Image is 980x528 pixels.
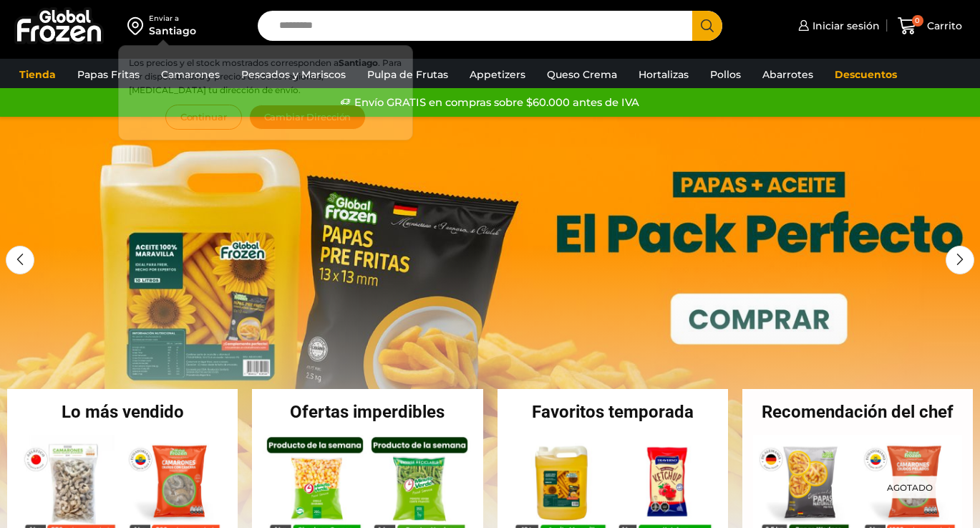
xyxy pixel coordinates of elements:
[540,61,624,88] a: Queso Crema
[462,61,533,88] a: Appetizers
[165,105,242,130] button: Continuar
[149,24,196,38] div: Santiago
[894,9,966,43] a: 0 Carrito
[339,57,378,68] strong: Santiago
[755,61,820,88] a: Abarrotes
[692,11,722,41] button: Search button
[809,19,880,33] span: Iniciar sesión
[149,14,196,24] div: Enviar a
[703,61,748,88] a: Pollos
[127,14,149,38] img: address-field-icon.svg
[7,403,238,421] h2: Lo más vendido
[498,403,728,421] h2: Favoritos temporada
[12,61,63,88] a: Tienda
[923,19,962,33] span: Carrito
[631,61,696,88] a: Hortalizas
[252,403,482,421] h2: Ofertas imperdibles
[249,105,367,130] button: Cambiar Dirección
[912,15,923,27] span: 0
[742,403,973,421] h2: Recomendación del chef
[828,61,904,88] a: Descuentos
[877,476,943,499] p: Agotado
[795,11,880,40] a: Iniciar sesión
[129,56,402,97] p: Los precios y el stock mostrados corresponden a . Para ver disponibilidad y precios en otras regi...
[70,61,147,88] a: Papas Fritas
